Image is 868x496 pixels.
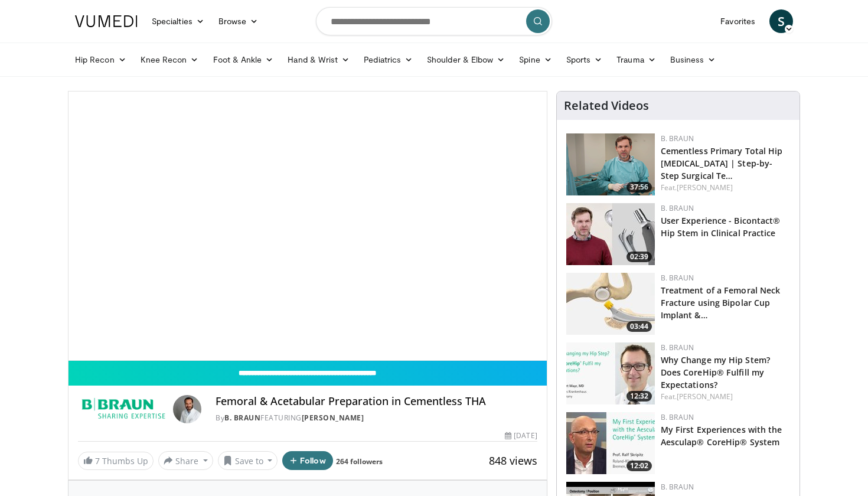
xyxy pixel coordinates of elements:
[505,430,537,441] div: [DATE]
[218,451,278,470] button: Save to
[661,133,694,143] a: B. Braun
[626,391,652,402] span: 12:32
[145,9,211,33] a: Specialties
[626,252,652,262] span: 02:39
[489,453,537,468] span: 848 views
[661,354,770,390] a: Why Change my Hip Stem? Does CoreHip® Fulfill my Expectations?
[566,133,655,195] a: 37:56
[661,342,694,353] a: B. Braun
[302,413,364,423] a: [PERSON_NAME]
[564,99,649,113] h4: Related Videos
[224,413,260,423] a: B. Braun
[78,395,168,423] img: B. Braun
[158,451,213,470] button: Share
[566,203,655,265] a: 02:39
[661,482,694,492] a: B. Braun
[282,451,333,470] button: Follow
[609,48,663,71] a: Trauma
[661,285,781,321] a: Treatment of a Femoral Neck Fracture using Bipolar Cup Implant &…
[566,412,655,474] a: 12:02
[216,413,537,423] div: By FEATURING
[713,9,762,33] a: Favorites
[206,48,281,71] a: Foot & Ankle
[133,48,206,71] a: Knee Recon
[68,92,547,361] video-js: Video Player
[661,215,781,239] a: User Experience - Bicontact® Hip Stem in Clinical Practice
[566,342,655,404] img: 91b111a7-5173-4914-9915-8ee52757365d.jpg.150x105_q85_crop-smart_upscale.jpg
[566,342,655,404] a: 12:32
[661,145,783,181] a: Cementless Primary Total Hip [MEDICAL_DATA] | Step-by-Step Surgical Te…
[420,48,512,71] a: Shoulder & Elbow
[357,48,420,71] a: Pediatrics
[661,273,694,283] a: B. Braun
[211,9,266,33] a: Browse
[566,203,655,265] img: 0db22b30-d533-42c0-80d5-28c8f312f1a0.150x105_q85_crop-smart_upscale.jpg
[68,48,133,71] a: Hip Recon
[566,273,655,335] img: dd541074-bb98-4b7d-853b-83c717806bb5.jpg.150x105_q85_crop-smart_upscale.jpg
[626,182,652,192] span: 37:56
[566,133,655,195] img: 0732e846-dfaf-48e4-92d8-164ee1b1b95b.png.150x105_q85_crop-smart_upscale.png
[661,412,694,422] a: B. Braun
[661,203,694,213] a: B. Braun
[769,9,793,33] a: S
[216,395,537,408] h4: Femoral & Acetabular Preparation in Cementless THA
[661,391,790,402] div: Feat.
[173,395,201,423] img: Avatar
[316,7,552,35] input: Search topics, interventions
[280,48,357,71] a: Hand & Wrist
[78,452,154,470] a: 7 Thumbs Up
[75,15,138,27] img: VuMedi Logo
[626,461,652,471] span: 12:02
[559,48,610,71] a: Sports
[512,48,559,71] a: Spine
[663,48,723,71] a: Business
[677,391,733,402] a: [PERSON_NAME]
[661,424,782,448] a: My First Experiences with the Aesculap® CoreHip® System
[95,455,100,466] span: 7
[677,182,733,192] a: [PERSON_NAME]
[566,412,655,474] img: d73e04c3-288b-4a17-9b46-60ae1f641967.jpg.150x105_q85_crop-smart_upscale.jpg
[566,273,655,335] a: 03:44
[626,321,652,332] span: 03:44
[336,456,383,466] a: 264 followers
[661,182,790,193] div: Feat.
